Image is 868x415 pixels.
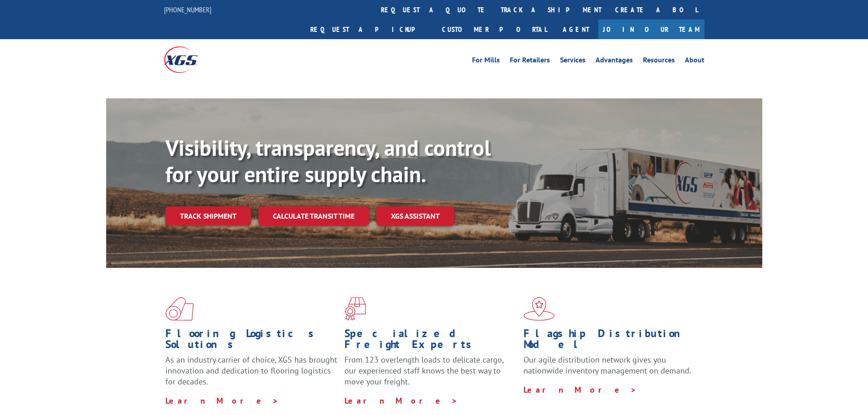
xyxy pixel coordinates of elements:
[165,328,338,354] h1: Flooring Logistics Solutions
[258,206,369,226] a: Calculate transit time
[472,56,500,67] a: For Mills
[376,206,454,226] a: XGS ASSISTANT
[344,395,458,406] a: Learn More >
[685,56,704,67] a: About
[344,354,517,395] p: From 123 overlength loads to delicate cargo, our experienced staff knows the best way to move you...
[524,354,691,376] span: Our agile distribution network gives you nationwide inventory management on demand.
[598,20,704,39] a: Join Our Team
[164,5,211,14] a: [PHONE_NUMBER]
[165,354,337,387] span: As an industry carrier of choice, XGS has brought innovation and dedication to flooring logistics...
[435,20,554,39] a: Customer Portal
[560,56,586,67] a: Services
[344,328,517,354] h1: Specialized Freight Experts
[165,206,251,225] a: Track shipment
[165,395,279,406] a: Learn More >
[344,297,366,321] img: xgs-icon-focused-on-flooring-red
[303,20,435,39] a: Request a pickup
[554,20,598,39] a: Agent
[524,384,637,395] a: Learn More >
[165,297,194,321] img: xgs-icon-total-supply-chain-intelligence-red
[165,133,491,188] b: Visibility, transparency, and control for your entire supply chain.
[524,297,555,321] img: xgs-icon-flagship-distribution-model-red
[510,56,550,67] a: For Retailers
[524,328,696,354] h1: Flagship Distribution Model
[643,56,675,67] a: Resources
[596,56,633,67] a: Advantages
